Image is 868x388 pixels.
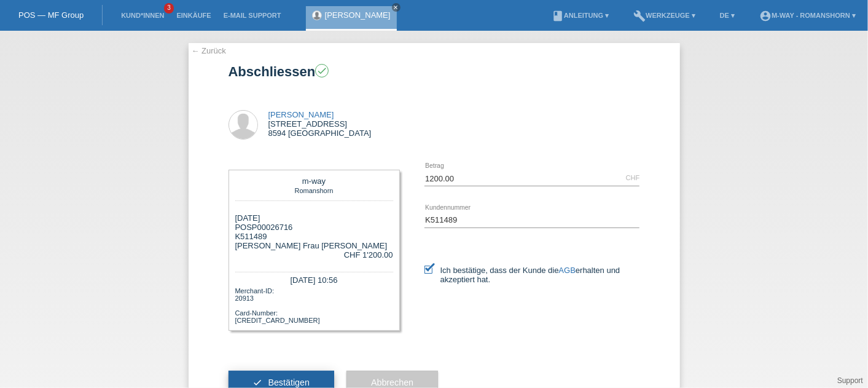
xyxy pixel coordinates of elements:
a: buildWerkzeuge ▾ [627,12,702,19]
div: CHF [626,174,640,181]
a: account_circlem-way - Romanshorn ▾ [753,12,862,19]
a: ← Zurück [192,46,226,55]
i: check [316,65,327,76]
a: close [392,3,401,12]
a: [PERSON_NAME] [268,110,334,119]
a: E-Mail Support [217,12,287,19]
i: check [253,378,263,387]
a: Einkäufe [170,12,217,19]
label: Ich bestätige, dass der Kunde die erhalten und akzeptiert hat. [424,266,640,284]
div: [STREET_ADDRESS] 8594 [GEOGRAPHIC_DATA] [268,110,372,138]
span: Abbrechen [371,378,413,387]
div: [DATE] 10:56 [235,272,393,286]
i: build [633,10,646,22]
a: Kund*innen [115,12,170,19]
div: m-way [238,176,390,186]
i: account_circle [759,10,772,22]
a: Support [837,376,863,385]
a: POS — MF Group [18,10,84,20]
a: [PERSON_NAME] [325,10,391,20]
div: CHF 1'200.00 [344,250,393,259]
div: [DATE] POSP00026716 [PERSON_NAME] Frau [PERSON_NAME] [235,213,388,250]
i: close [393,4,399,10]
h1: Abschliessen [229,64,640,79]
a: AGB [559,266,576,275]
div: Romanshorn [238,186,390,194]
a: bookAnleitung ▾ [545,12,615,19]
span: Bestätigen [268,378,310,387]
div: Merchant-ID: 20913 Card-Number: [CREDIT_CARD_NUMBER] [235,286,393,324]
i: book [552,10,564,22]
span: K511489 [235,232,267,241]
a: DE ▾ [714,12,741,19]
span: 3 [164,3,174,14]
